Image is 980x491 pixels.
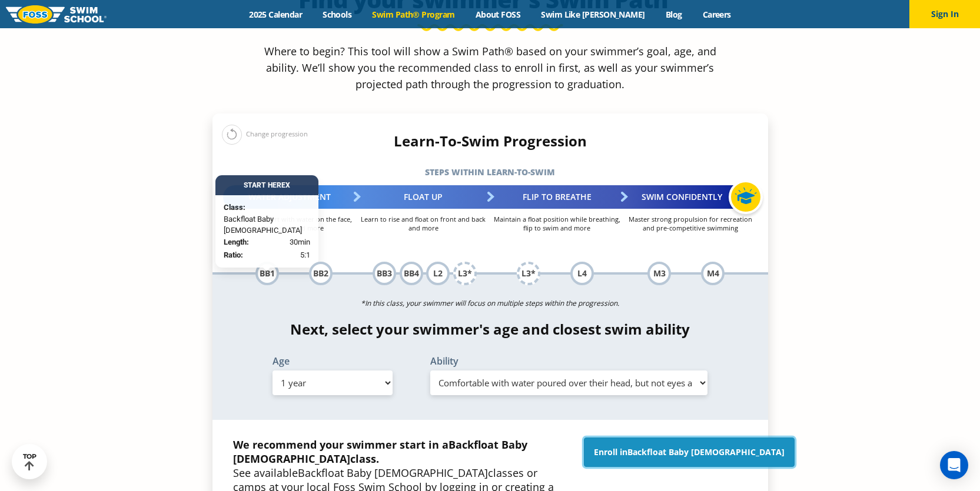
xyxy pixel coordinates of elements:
a: Enroll inBackfloat Baby [DEMOGRAPHIC_DATA] [584,437,795,467]
strong: Class: [224,203,245,212]
div: Swim Confidently [624,185,758,209]
div: Open Intercom Messenger [940,451,968,479]
span: 30min [290,236,310,248]
div: Float Up [357,185,490,209]
p: *In this class, your swimmer will focus on multiple steps within the progression. [212,295,768,312]
h4: Learn-To-Swim Progression [212,133,768,149]
span: Backfloat Baby [DEMOGRAPHIC_DATA] [627,446,785,457]
strong: Length: [224,237,249,246]
span: X [285,181,290,189]
h5: Steps within Learn-to-Swim [212,164,768,181]
strong: Ratio: [224,250,243,259]
a: 2025 Calendar [239,9,313,20]
strong: We recommend your swimmer start in a class. [233,437,527,466]
div: Change progression [222,124,308,145]
div: BB1 [255,262,279,285]
p: Learn to rise and float on front and back and more [357,215,490,232]
div: L2 [426,262,450,285]
a: About FOSS [465,9,531,20]
div: M3 [647,262,671,285]
div: BB4 [400,262,423,285]
span: Backfloat Baby [DEMOGRAPHIC_DATA] [233,437,527,466]
p: Where to begin? This tool will show a Swim Path® based on your swimmer’s goal, age, and ability. ... [260,43,721,92]
div: BB3 [373,262,396,285]
span: 5:1 [300,249,310,261]
span: Backfloat Baby [DEMOGRAPHIC_DATA] [298,466,488,480]
div: Flip to Breathe [490,185,624,209]
a: Swim Path® Program [362,9,465,20]
p: Maintain a float position while breathing, flip to swim and more [490,215,624,232]
label: Ability [430,356,708,366]
span: Backfloat Baby [DEMOGRAPHIC_DATA] [224,213,310,236]
div: TOP [23,453,36,471]
h4: Next, select your swimmer's age and closest swim ability [212,321,768,338]
p: Master strong propulsion for recreation and pre-competitive swimming [624,215,758,232]
div: Start Here [215,175,318,195]
a: Schools [313,9,362,20]
a: Blog [655,9,692,20]
div: BB2 [309,262,333,285]
div: L4 [570,262,594,285]
a: Swim Like [PERSON_NAME] [531,9,656,20]
label: Age [273,356,393,366]
a: Careers [692,9,741,20]
img: FOSS Swim School Logo [6,5,107,24]
div: M4 [701,262,725,285]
